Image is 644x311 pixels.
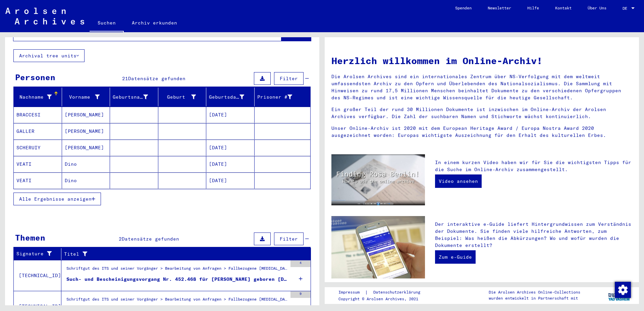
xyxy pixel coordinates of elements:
p: Ein großer Teil der rund 30 Millionen Dokumente ist inzwischen im Online-Archiv der Arolsen Archi... [331,106,632,120]
img: eguide.jpg [331,216,425,278]
div: Geburtsdatum [209,92,254,102]
span: Alle Ergebnisse anzeigen [19,196,92,202]
div: Themen [15,231,45,244]
mat-cell: Dino [62,172,110,189]
img: yv_logo.png [607,287,632,304]
mat-cell: [DATE] [206,107,255,123]
div: Schriftgut des ITS und seiner Vorgänger > Bearbeitung von Anfragen > Fallbezogene [MEDICAL_DATA] ... [66,265,287,275]
a: Impressum [338,289,365,296]
div: Schriftgut des ITS und seiner Vorgänger > Bearbeitung von Anfragen > Fallbezogene [MEDICAL_DATA] ... [66,296,287,306]
mat-header-cell: Prisoner # [255,88,311,106]
div: 9 [290,291,311,298]
p: Copyright © Arolsen Archives, 2021 [338,296,428,302]
div: 4 [290,260,311,267]
a: Archiv erkunden [124,15,185,31]
mat-cell: GALLER [14,123,62,139]
p: Die Arolsen Archives sind ein internationales Zentrum über NS-Verfolgung mit dem weltweit umfasse... [331,73,632,101]
a: Datenschutzerklärung [368,289,428,296]
button: Filter [274,72,304,85]
span: Datensätze gefunden [122,236,179,242]
mat-header-cell: Geburtsdatum [206,88,255,106]
mat-cell: [PERSON_NAME] [62,140,110,156]
div: Signature [16,249,61,259]
div: Personen [15,71,55,83]
h1: Herzlich willkommen im Online-Archiv! [331,54,632,68]
span: 21 [122,75,128,82]
div: Signature [16,250,53,257]
span: 2 [119,236,122,242]
mat-cell: VEATI [14,156,62,172]
div: Geburtsdatum [209,94,244,101]
button: Alle Ergebnisse anzeigen [13,193,101,205]
img: Arolsen_neg.svg [5,8,84,24]
button: Filter [274,232,304,245]
div: Titel [64,251,294,258]
button: Archival tree units [13,49,85,62]
p: In einem kurzen Video haben wir für Sie die wichtigsten Tipps für die Suche im Online-Archiv zusa... [435,159,632,173]
div: Geburtsname [113,92,158,102]
mat-cell: [DATE] [206,140,255,156]
div: | [338,289,428,296]
div: Geburt‏ [161,94,196,101]
p: Die Arolsen Archives Online-Collections [489,289,580,295]
div: Such- und Bescheinigungsvorgang Nr. 452.468 für [PERSON_NAME] geboren [DEMOGRAPHIC_DATA] [66,276,287,283]
td: [TECHNICAL_ID] [14,260,61,291]
p: wurden entwickelt in Partnerschaft mit [489,295,580,301]
img: Zustimmung ändern [615,282,631,298]
div: Geburtsname [113,94,148,101]
mat-cell: [PERSON_NAME] [62,123,110,139]
mat-cell: BRACCESI [14,107,62,123]
mat-cell: [DATE] [206,156,255,172]
span: Datensätze gefunden [128,75,185,82]
mat-cell: [PERSON_NAME] [62,107,110,123]
mat-header-cell: Geburt‏ [158,88,207,106]
div: Nachname [16,94,52,101]
mat-cell: [DATE] [206,172,255,189]
mat-cell: VEATI [14,172,62,189]
div: Vorname [65,94,100,101]
a: Zum e-Guide [435,250,476,264]
span: Filter [280,75,298,82]
div: Geburt‏ [161,92,206,102]
p: Der interaktive e-Guide liefert Hintergrundwissen zum Verständnis der Dokumente. Sie finden viele... [435,221,632,249]
mat-cell: SCHERUIY [14,140,62,156]
span: Filter [280,236,298,242]
mat-header-cell: Nachname [14,88,62,106]
mat-header-cell: Geburtsname [110,88,158,106]
mat-header-cell: Vorname [62,88,110,106]
span: DE [623,6,630,11]
a: Suchen [90,15,124,32]
div: Nachname [16,92,62,102]
img: video.jpg [331,154,425,205]
mat-cell: Dino [62,156,110,172]
div: Prisoner # [257,94,292,101]
div: Prisoner # [257,92,303,102]
div: Titel [64,249,303,259]
p: Unser Online-Archiv ist 2020 mit dem European Heritage Award / Europa Nostra Award 2020 ausgezeic... [331,125,632,139]
a: Video ansehen [435,174,482,188]
div: Vorname [65,92,110,102]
